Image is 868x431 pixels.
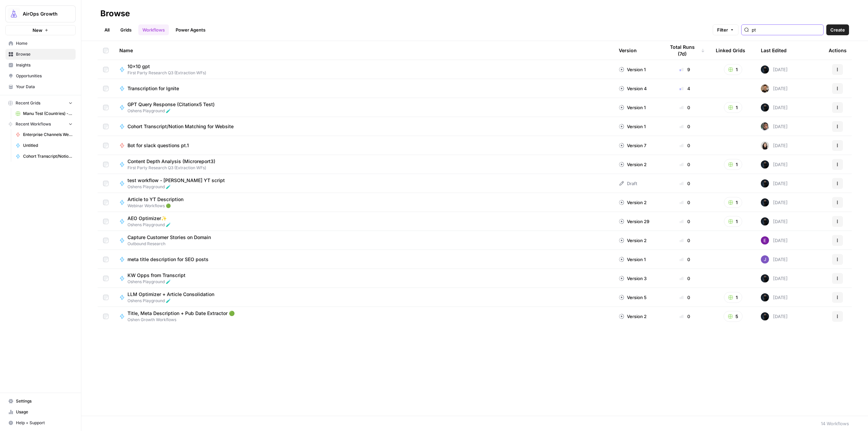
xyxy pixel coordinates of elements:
[665,256,705,263] div: 0
[127,310,235,317] span: Title, Meta Description + Pub Date Extractor 🟢
[665,275,705,282] div: 0
[761,236,788,244] div: [DATE]
[761,41,787,60] div: Last Edited
[13,151,76,162] a: Cohort Transcript/Notion Matching for Website
[761,179,769,188] img: mae98n22be7w2flmvint2g1h8u9g
[127,215,167,222] span: AEO Optimizer✨
[127,177,225,184] span: test workflow - [PERSON_NAME] YT script
[119,272,608,285] a: KW Opps from TranscriptOshens Playground 🧪
[761,179,788,188] div: [DATE]
[8,8,20,20] img: AirOps Growth Logo
[127,108,220,114] span: Oshens Playground 🧪
[724,292,742,303] button: 1
[5,81,76,92] a: Your Data
[5,119,76,129] button: Recent Workflows
[127,70,206,76] span: First Party Research Q3 (Extraction WFs)
[119,177,608,190] a: test workflow - [PERSON_NAME] YT scriptOshens Playground 🧪
[619,275,647,282] div: Version 3
[761,65,788,74] div: [DATE]
[761,84,788,93] div: [DATE]
[119,101,608,114] a: GPT Query Response (Citationx5 Test)Oshens Playground 🧪
[119,142,608,149] a: Bot for slack questions pt.1
[665,218,705,225] div: 0
[717,26,728,33] span: Filter
[665,180,705,187] div: 0
[619,85,647,92] div: Version 4
[119,63,608,76] a: 10x10 gptFirst Party Research Q3 (Extraction WFs)
[665,199,705,206] div: 0
[5,25,76,35] button: New
[761,122,788,131] div: [DATE]
[127,184,230,190] span: Oshens Playground 🧪
[172,24,210,35] a: Power Agents
[761,255,769,263] img: ubsf4auoma5okdcylokeqxbo075l
[127,222,172,228] span: Oshens Playground 🧪
[16,420,73,426] span: Help + Support
[138,24,169,35] a: Workflows
[16,409,73,415] span: Usage
[127,256,209,263] span: meta title description for SEO posts
[119,196,608,209] a: Article to YT DescriptionWebinar Workflows 🟢
[23,132,73,138] span: Enterprise Channels Weekly Outreach
[761,160,788,169] div: [DATE]
[16,84,73,90] span: Your Data
[13,129,76,140] a: Enterprise Channels Weekly Outreach
[5,71,76,81] a: Opportunities
[619,142,646,149] div: Version 7
[119,215,608,228] a: AEO Optimizer✨Oshens Playground 🧪
[830,26,845,33] span: Create
[665,294,705,301] div: 0
[761,312,769,320] img: mae98n22be7w2flmvint2g1h8u9g
[119,158,608,171] a: Content Depth Analysis (Microreport3)First Party Research Q3 (Extraction WFs)
[713,24,738,35] button: Filter
[119,41,608,60] div: Name
[619,294,647,301] div: Version 5
[821,420,849,427] div: 14 Workflows
[619,313,647,320] div: Version 2
[761,160,769,169] img: mae98n22be7w2flmvint2g1h8u9g
[16,73,73,79] span: Opportunities
[619,123,646,130] div: Version 1
[761,293,769,301] img: mae98n22be7w2flmvint2g1h8u9g
[619,199,647,206] div: Version 2
[100,8,130,19] div: Browse
[13,140,76,151] a: Untitled
[724,197,742,208] button: 1
[724,102,742,113] button: 1
[127,158,215,165] span: Content Depth Analysis (Microreport3)
[619,180,637,187] div: Draft
[119,123,608,130] a: Cohort Transcript/Notion Matching for Website
[665,66,705,73] div: 9
[127,63,201,70] span: 10x10 gpt
[127,203,189,209] span: Webinar Workflows 🟢
[752,26,821,33] input: Search
[665,142,705,149] div: 0
[13,108,76,119] a: Manu Test (Countries) - Grid
[16,398,73,404] span: Settings
[127,317,240,323] span: Oshen Growth Workflows
[665,41,705,60] div: Total Runs (7d)
[119,291,608,304] a: LLM Optimizer + Article ConsolidationOshens Playground 🧪
[127,101,215,108] span: GPT Query Response (Citationx5 Test)
[665,237,705,244] div: 0
[761,122,769,131] img: u93l1oyz1g39q1i4vkrv6vz0p6p4
[119,234,608,247] a: Capture Customer Stories on DomainOutbound Research
[826,24,849,35] button: Create
[23,111,73,117] span: Manu Test (Countries) - Grid
[100,24,114,35] a: All
[5,417,76,428] button: Help + Support
[116,24,136,35] a: Grids
[119,310,608,323] a: Title, Meta Description + Pub Date Extractor 🟢Oshen Growth Workflows
[761,103,788,112] div: [DATE]
[5,396,76,407] a: Settings
[761,141,769,150] img: t5ef5oef8zpw1w4g2xghobes91mw
[16,51,73,57] span: Browse
[761,274,788,282] div: [DATE]
[665,104,705,111] div: 0
[127,279,191,285] span: Oshens Playground 🧪
[761,274,769,282] img: mae98n22be7w2flmvint2g1h8u9g
[761,65,769,74] img: mae98n22be7w2flmvint2g1h8u9g
[16,121,51,127] span: Recent Workflows
[127,165,221,171] span: First Party Research Q3 (Extraction WFs)
[127,123,234,130] span: Cohort Transcript/Notion Matching for Website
